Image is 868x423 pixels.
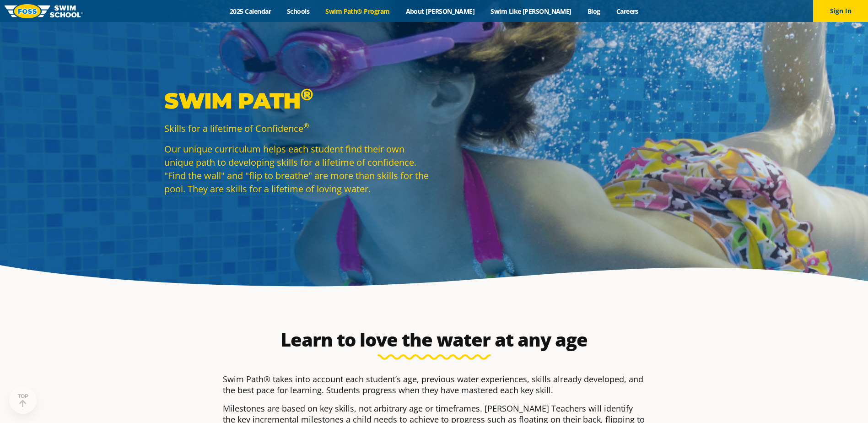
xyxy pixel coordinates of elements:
p: Skills for a lifetime of Confidence [164,122,430,135]
h2: Learn to love the water at any age [218,329,650,351]
a: Swim Like [PERSON_NAME] [483,7,580,16]
sup: ® [301,84,313,104]
p: Swim Path [164,87,430,114]
p: Our unique curriculum helps each student find their own unique path to developing skills for a li... [164,142,430,195]
a: About [PERSON_NAME] [398,7,483,16]
a: Blog [579,7,608,16]
a: 2025 Calendar [222,7,279,16]
a: Swim Path® Program [318,7,398,16]
sup: ® [303,121,309,130]
img: FOSS Swim School Logo [5,4,83,18]
a: Schools [279,7,318,16]
div: TOP [18,393,28,407]
a: Careers [608,7,646,16]
p: Swim Path® takes into account each student’s age, previous water experiences, skills already deve... [223,374,646,396]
